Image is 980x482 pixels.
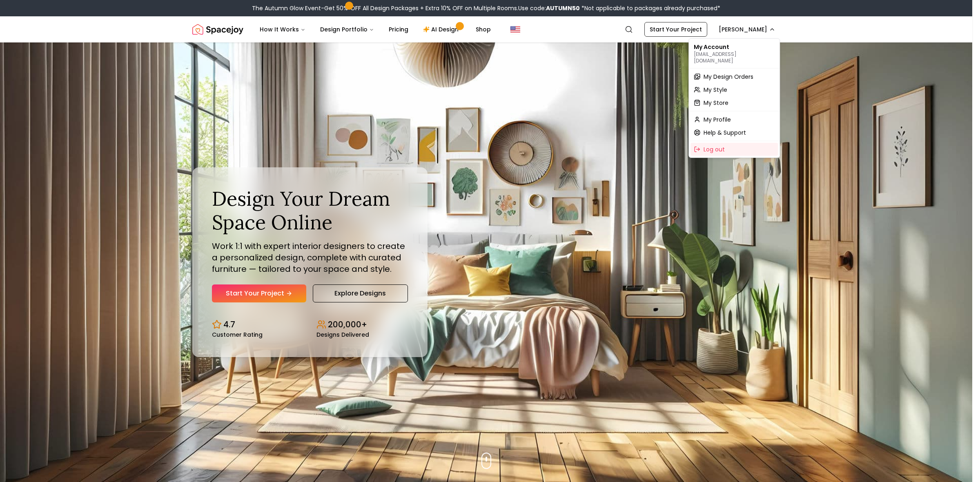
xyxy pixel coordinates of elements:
span: Help & Support [704,129,746,137]
a: My Profile [690,113,778,126]
div: My Account [690,40,778,67]
span: My Style [704,86,727,94]
p: [EMAIL_ADDRESS][DOMAIN_NAME] [694,51,775,64]
span: My Profile [704,116,731,124]
a: My Design Orders [690,70,778,83]
div: [PERSON_NAME] [688,38,780,158]
span: Log out [704,145,725,153]
a: My Store [690,96,778,109]
span: My Design Orders [704,73,753,81]
a: Help & Support [690,126,778,139]
span: My Store [704,99,728,107]
a: My Style [690,83,778,96]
